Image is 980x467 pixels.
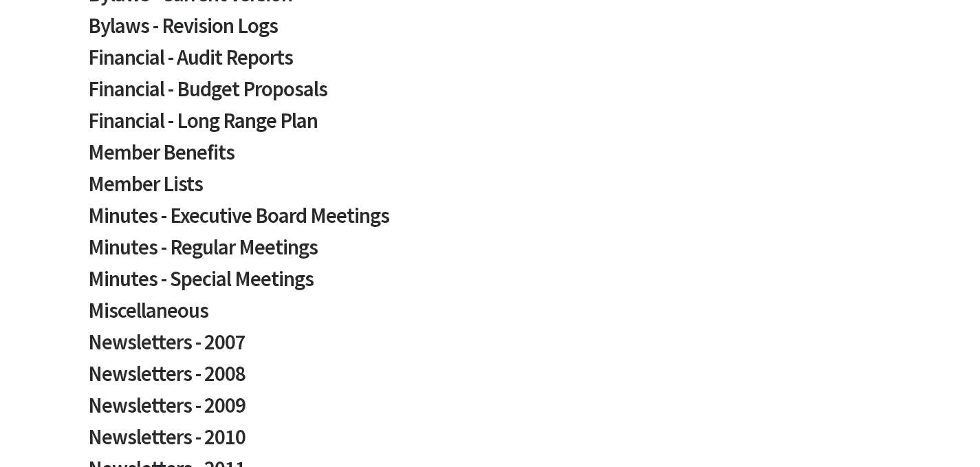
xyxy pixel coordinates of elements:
a: Miscellaneous [88,300,893,332]
a: Member Lists [88,173,893,205]
a: Newsletters - 2009 [88,395,893,426]
a: Minutes - Regular Meetings [88,237,893,268]
a: Financial - Long Range Plan [88,110,893,142]
a: Financial - Audit Reports [88,47,893,78]
a: Minutes - Executive Board Meetings [88,205,893,237]
a: Member Benefits [88,142,893,173]
a: Minutes - Special Meetings [88,268,893,300]
a: Financial - Budget Proposals [88,78,893,110]
a: Bylaws - Revision Logs [88,15,893,47]
a: Newsletters - 2007 [88,332,893,363]
a: Newsletters - 2010 [88,426,893,458]
a: Newsletters - 2008 [88,363,893,395]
